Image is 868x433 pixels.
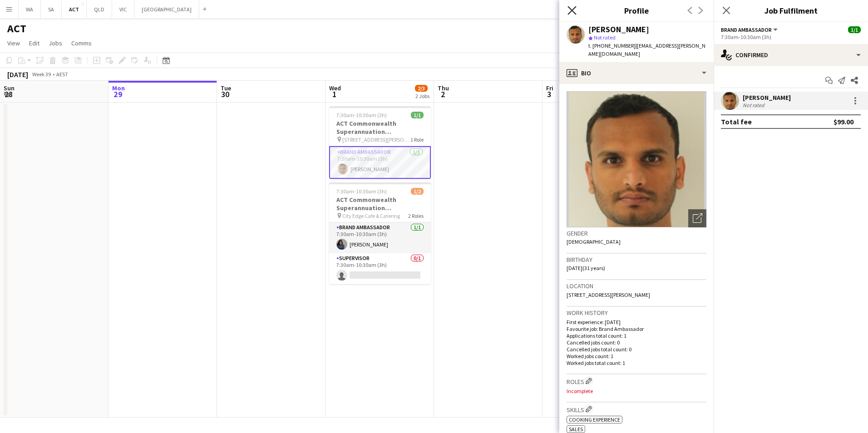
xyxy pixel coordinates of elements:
[567,238,621,245] span: [DEMOGRAPHIC_DATA]
[567,404,706,414] h3: Skills
[588,42,636,49] span: t. [PHONE_NUMBER]
[833,117,853,126] div: $99.00
[41,0,62,18] button: SA
[569,416,620,423] span: Cooking Experience
[112,0,134,18] button: VIC
[62,0,87,18] button: ACT
[546,84,553,92] span: Fri
[45,37,66,49] a: Jobs
[411,188,424,195] span: 1/2
[559,62,714,84] div: Bio
[329,182,431,284] app-job-card: 7:30am-10:30am (3h)1/2ACT Commonwealth Superannuation Corporation City Edge Cafe & Catering2 Role...
[329,253,431,284] app-card-role: Supervisor0/17:30am-10:30am (3h)
[342,136,410,143] span: [STREET_ADDRESS][PERSON_NAME][PERSON_NAME]
[219,89,231,99] span: 30
[415,85,428,92] span: 2/3
[567,332,706,339] p: Applications total count: 1
[329,196,431,212] h3: ACT Commonwealth Superannuation Corporation
[567,359,706,366] p: Worked jobs total count: 1
[68,37,95,49] a: Comms
[848,26,861,33] span: 1/1
[721,26,772,33] span: Brand Ambassador
[567,309,706,317] h3: Work history
[408,212,424,219] span: 2 Roles
[721,34,861,40] div: 7:30am-10:30am (3h)
[329,119,431,136] h3: ACT Commonwealth Superannuation Corporation
[329,222,431,253] app-card-role: Brand Ambassador1/17:30am-10:30am (3h)[PERSON_NAME]
[134,0,199,18] button: [GEOGRAPHIC_DATA]
[4,84,15,92] span: Sun
[567,291,650,298] span: [STREET_ADDRESS][PERSON_NAME]
[688,209,706,227] div: Open photos pop-in
[567,256,706,264] h3: Birthday
[436,89,449,99] span: 2
[329,146,431,179] app-card-role: Brand Ambassador1/17:30am-10:30am (3h)[PERSON_NAME]
[56,71,68,78] div: AEST
[569,426,583,433] span: Sales
[567,325,706,332] p: Favourite job: Brand Ambassador
[87,0,112,18] button: QLD
[567,265,605,271] span: [DATE] (31 years)
[2,89,15,99] span: 28
[7,22,26,35] h1: ACT
[329,84,341,92] span: Wed
[588,42,705,57] span: | [EMAIL_ADDRESS][PERSON_NAME][DOMAIN_NAME]
[559,5,714,16] h3: Profile
[342,212,400,219] span: City Edge Cafe & Catering
[588,25,649,34] div: [PERSON_NAME]
[410,136,424,143] span: 1 Role
[567,319,706,325] p: First experience: [DATE]
[7,70,28,79] div: [DATE]
[25,37,43,49] a: Edit
[714,44,868,66] div: Confirmed
[411,112,424,118] span: 1/1
[743,93,791,102] div: [PERSON_NAME]
[415,93,429,99] div: 2 Jobs
[328,89,341,99] span: 1
[7,39,20,47] span: View
[594,34,616,41] span: Not rated
[111,89,125,99] span: 29
[567,346,706,353] p: Cancelled jobs total count: 0
[336,112,387,118] span: 7:30am-10:30am (3h)
[329,106,431,179] app-job-card: 7:30am-10:30am (3h)1/1ACT Commonwealth Superannuation Corporation [STREET_ADDRESS][PERSON_NAME][P...
[221,84,231,92] span: Tue
[567,376,706,386] h3: Roles
[721,26,779,33] button: Brand Ambassador
[112,84,125,92] span: Mon
[567,229,706,237] h3: Gender
[567,353,706,359] p: Worked jobs count: 1
[19,0,41,18] button: WA
[567,282,706,290] h3: Location
[721,117,752,126] div: Total fee
[49,39,62,47] span: Jobs
[71,39,92,47] span: Comms
[30,71,53,78] span: Week 39
[567,388,706,394] p: Incomplete
[567,91,706,227] img: Crew avatar or photo
[567,339,706,346] p: Cancelled jobs count: 0
[545,89,553,99] span: 3
[438,84,449,92] span: Thu
[743,102,766,108] div: Not rated
[714,5,868,16] h3: Job Fulfilment
[336,188,387,195] span: 7:30am-10:30am (3h)
[29,39,39,47] span: Edit
[4,37,24,49] a: View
